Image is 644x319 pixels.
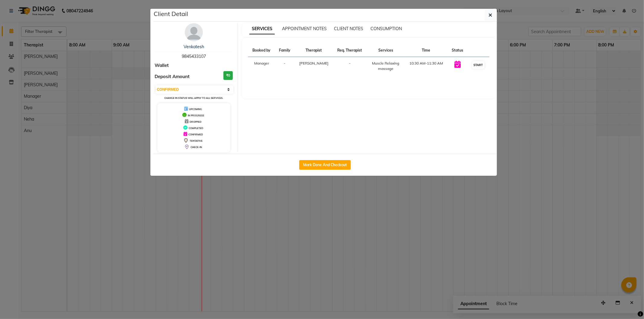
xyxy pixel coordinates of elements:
[248,44,275,57] th: Booked by
[370,26,402,31] span: CONSUMPTION
[275,44,294,57] th: Family
[154,9,188,18] h5: Client Detail
[188,133,203,136] span: CONFIRMED
[184,44,204,49] a: Venkatesh
[299,61,328,65] span: [PERSON_NAME]
[155,62,169,69] span: Wallet
[164,96,223,99] small: Change in status will apply to all services.
[189,127,203,130] span: COMPLETED
[367,44,405,57] th: Services
[334,26,363,31] span: CLIENT NOTES
[405,44,448,57] th: Time
[333,44,367,57] th: Req. Therapist
[182,54,206,59] span: 9845433107
[190,139,203,142] span: TENTATIVE
[155,73,190,80] span: Deposit Amount
[248,57,275,75] td: Manager
[188,114,204,117] span: IN PROGRESS
[185,23,203,41] img: avatar
[299,160,351,170] button: Mark Done And Checkout
[190,120,201,123] span: DROPPED
[295,44,333,57] th: Therapist
[249,24,275,34] span: SERVICES
[448,44,467,57] th: Status
[282,26,327,31] span: APPOINTMENT NOTES
[189,108,202,111] span: UPCOMING
[333,57,367,75] td: -
[275,57,294,75] td: -
[370,61,401,71] div: Muscle Relaxing massage
[405,57,448,75] td: 10:30 AM-11:30 AM
[223,71,233,80] h3: ₹0
[191,146,202,149] span: CHECK-IN
[472,61,485,69] button: START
